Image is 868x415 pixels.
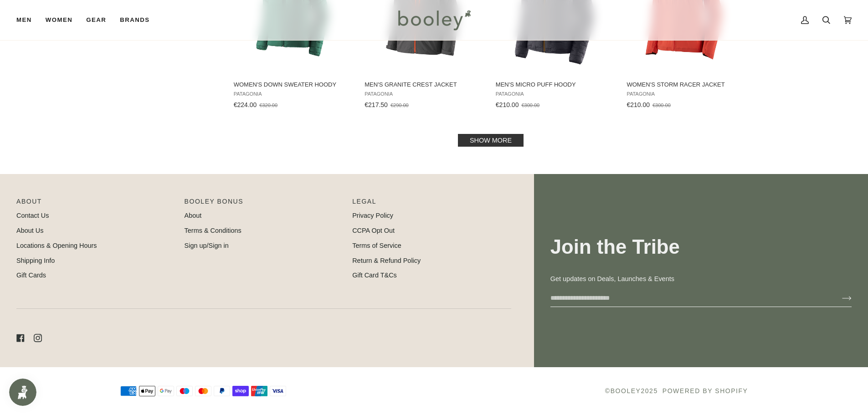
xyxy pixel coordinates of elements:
a: Terms & Conditions [185,227,241,234]
span: €320.00 [259,102,277,108]
a: Show more [458,134,524,147]
span: €290.00 [390,102,409,108]
span: €217.50 [365,101,388,108]
span: Men's Granite Crest Jacket [365,81,483,89]
span: €300.00 [521,102,539,108]
a: Sign up/Sign in [185,242,229,249]
a: Contact Us [16,212,49,219]
span: Patagonia [365,91,483,97]
span: Women [46,15,72,25]
h3: Join the Tribe [550,235,852,260]
span: Gear [86,15,106,25]
p: Get updates on Deals, Launches & Events [550,274,852,284]
span: €210.00 [496,101,519,108]
span: Men's Micro Puff Hoody [496,81,614,89]
span: © 2025 [605,386,658,396]
span: Men [16,15,32,25]
a: About Us [16,227,43,234]
a: Gift Card T&Cs [352,272,397,279]
img: Booley [394,7,474,33]
div: Pagination [234,137,748,144]
span: Patagonia [496,91,614,97]
span: Women's Down Sweater Hoody [234,81,352,89]
span: €210.00 [627,101,650,108]
span: Patagonia [234,91,352,97]
a: CCPA Opt Out [352,227,395,234]
span: €300.00 [652,102,671,108]
span: Brands [120,15,149,25]
span: Women's Storm Racer Jacket [627,81,745,89]
p: Pipeline_Footer Sub [352,197,511,211]
a: Booley [611,387,641,395]
a: Return & Refund Policy [352,257,421,264]
span: Patagonia [627,91,745,97]
a: Privacy Policy [352,212,393,219]
a: About [185,212,202,219]
a: Gift Cards [16,272,46,279]
a: Terms of Service [352,242,401,249]
iframe: Button to open loyalty program pop-up [9,379,36,406]
a: Shipping Info [16,257,55,264]
button: Join [827,291,852,305]
p: Pipeline_Footer Main [16,197,175,211]
span: €224.00 [234,101,257,108]
a: Powered by Shopify [663,387,748,395]
p: Booley Bonus [185,197,344,211]
input: your-email@example.com [550,290,827,307]
a: Locations & Opening Hours [16,242,97,249]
